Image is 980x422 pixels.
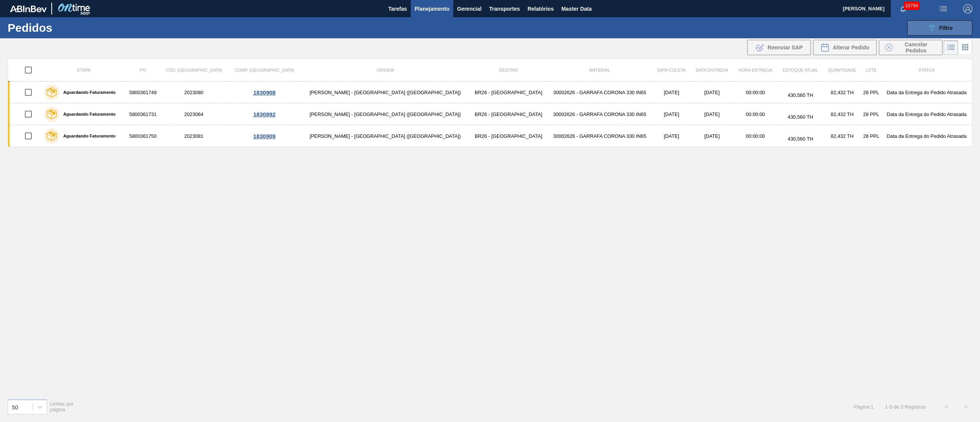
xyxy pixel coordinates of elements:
div: Reenviar SAP [747,40,811,55]
div: 1830892 [230,111,299,118]
span: 10794 [904,2,920,10]
td: 5800361749 [127,82,159,103]
img: userActions [939,4,948,13]
a: Aguardando Faturamento58003617502023081[PERSON_NAME] - [GEOGRAPHIC_DATA] ([GEOGRAPHIC_DATA])BR26 ... [8,125,972,147]
label: Aguardando Faturamento [59,134,116,138]
td: 82,432 TH [823,125,861,147]
button: > [956,397,975,416]
td: 00:00:00 [733,82,777,103]
span: Planejamento [415,4,449,13]
a: Aguardando Faturamento58003617312023064[PERSON_NAME] - [GEOGRAPHIC_DATA] ([GEOGRAPHIC_DATA])BR26 ... [8,103,972,125]
div: Alterar Pedido [813,40,877,55]
td: 28 PPL [861,125,881,147]
div: 1830908 [230,89,299,96]
button: Cancelar Pedidos [879,40,942,55]
label: Aguardando Faturamento [59,112,116,116]
td: 28 PPL [861,82,881,103]
td: [DATE] [691,82,733,103]
span: Gerencial [457,4,482,13]
td: 2023080 [159,82,228,103]
div: 1830909 [230,133,299,139]
div: Visão em Lista [944,40,958,55]
span: Hora Entrega [738,68,773,72]
td: [DATE] [652,82,691,103]
td: 28 PPL [861,103,881,125]
span: Lote [866,68,877,72]
td: [DATE] [691,103,733,125]
td: BR26 - [GEOGRAPHIC_DATA] [470,82,547,103]
div: Visão em Cards [958,40,972,55]
img: TNhmsLtSVTkK8tSr43FrP2fwEKptu5GPRR3wAAAABJRU5ErkJggg== [10,5,47,12]
span: Tarefas [388,4,407,13]
td: [DATE] [652,125,691,147]
button: Filtro [907,20,972,36]
span: PO [140,68,146,72]
span: Status [918,68,934,72]
span: Cód. [GEOGRAPHIC_DATA] [166,68,222,72]
td: [DATE] [691,125,733,147]
span: 1 - 3 de 3 Registros [885,404,926,410]
div: 50 [12,404,18,410]
span: Transportes [489,4,520,13]
span: Filtro [939,25,953,31]
span: 430,560 TH [788,136,813,142]
label: Aguardando Faturamento [59,90,116,95]
span: Quantidade [828,68,856,72]
td: 2023064 [159,103,228,125]
td: 30002626 - GARRAFA CORONA 330 IN65 [547,82,652,103]
div: Cancelar Pedidos em Massa [879,40,942,55]
span: Estoque atual [783,68,818,72]
td: [DATE] [652,103,691,125]
span: Destino [499,68,518,72]
td: 5800361731 [127,103,159,125]
span: 430,560 TH [788,92,813,98]
span: 430,560 TH [788,114,813,120]
a: Aguardando Faturamento58003617492023080[PERSON_NAME] - [GEOGRAPHIC_DATA] ([GEOGRAPHIC_DATA])BR26 ... [8,82,972,103]
span: Reenviar SAP [768,44,803,51]
td: 82,432 TH [823,82,861,103]
td: Data da Entrega do Pedido Atrasada [881,103,972,125]
span: Cancelar Pedidos [896,41,936,54]
span: Linhas por página [50,401,74,412]
td: 5800361750 [127,125,159,147]
span: Comp. [GEOGRAPHIC_DATA] [235,68,294,72]
td: 00:00:00 [733,125,777,147]
span: Material [589,68,610,72]
td: 2023081 [159,125,228,147]
span: Data coleta [657,68,686,72]
td: 30002626 - GARRAFA CORONA 330 IN65 [547,125,652,147]
img: Logout [963,4,972,13]
td: [PERSON_NAME] - [GEOGRAPHIC_DATA] ([GEOGRAPHIC_DATA]) [301,125,470,147]
td: Data da Entrega do Pedido Atrasada [881,125,972,147]
h1: Pedidos [8,23,127,32]
td: [PERSON_NAME] - [GEOGRAPHIC_DATA] ([GEOGRAPHIC_DATA]) [301,82,470,103]
span: Alterar Pedido [833,44,869,51]
td: Data da Entrega do Pedido Atrasada [881,82,972,103]
span: Master Data [561,4,591,13]
td: 30002626 - GARRAFA CORONA 330 IN65 [547,103,652,125]
span: Etapa [77,68,90,72]
span: Relatórios [528,4,554,13]
td: [PERSON_NAME] - [GEOGRAPHIC_DATA] ([GEOGRAPHIC_DATA]) [301,103,470,125]
span: Página : 1 [854,404,873,410]
span: Data entrega [696,68,728,72]
td: BR26 - [GEOGRAPHIC_DATA] [470,103,547,125]
button: Notificações [891,3,915,14]
button: < [937,397,956,416]
td: BR26 - [GEOGRAPHIC_DATA] [470,125,547,147]
td: 00:00:00 [733,103,777,125]
span: Origem [377,68,394,72]
td: 82,432 TH [823,103,861,125]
